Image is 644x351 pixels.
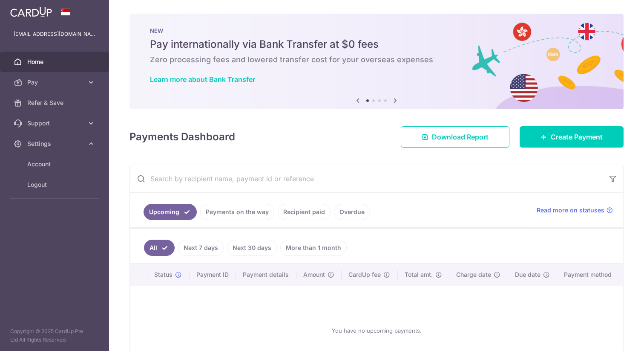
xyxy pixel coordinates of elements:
[150,27,603,34] p: NEW
[303,270,325,279] span: Amount
[27,139,83,148] span: Settings
[27,58,83,66] span: Home
[27,119,83,128] span: Support
[520,126,624,148] a: Create Payment
[144,204,197,220] a: Upcoming
[551,132,603,142] span: Create Payment
[144,240,175,256] a: All
[178,240,224,256] a: Next 7 days
[236,264,296,286] th: Payment details
[515,270,540,279] span: Due date
[150,38,603,51] h5: Pay internationally via Bank Transfer at $0 fees
[537,206,613,215] a: Read more on statuses
[401,126,509,148] a: Download Report
[432,132,489,142] span: Download Report
[129,14,624,109] img: Bank transfer banner
[537,206,604,215] span: Read more on statuses
[589,325,635,347] iframe: Opens a widget where you can find more information
[405,270,433,279] span: Total amt.
[200,204,274,220] a: Payments on the way
[150,55,603,65] h6: Zero processing fees and lowered transfer cost for your overseas expenses
[280,240,347,256] a: More than 1 month
[14,30,95,38] p: [EMAIL_ADDRESS][DOMAIN_NAME]
[227,240,277,256] a: Next 30 days
[154,270,172,279] span: Status
[129,129,235,145] h4: Payments Dashboard
[278,204,331,220] a: Recipient paid
[27,78,83,87] span: Pay
[27,180,83,189] span: Logout
[557,264,623,286] th: Payment method
[150,75,255,84] a: Learn more about Bank Transfer
[130,165,603,192] input: Search by recipient name, payment id or reference
[27,99,83,107] span: Refer & Save
[10,7,52,17] img: CardUp
[348,270,381,279] span: CardUp fee
[334,204,370,220] a: Overdue
[456,270,491,279] span: Charge date
[27,160,83,168] span: Account
[190,264,236,286] th: Payment ID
